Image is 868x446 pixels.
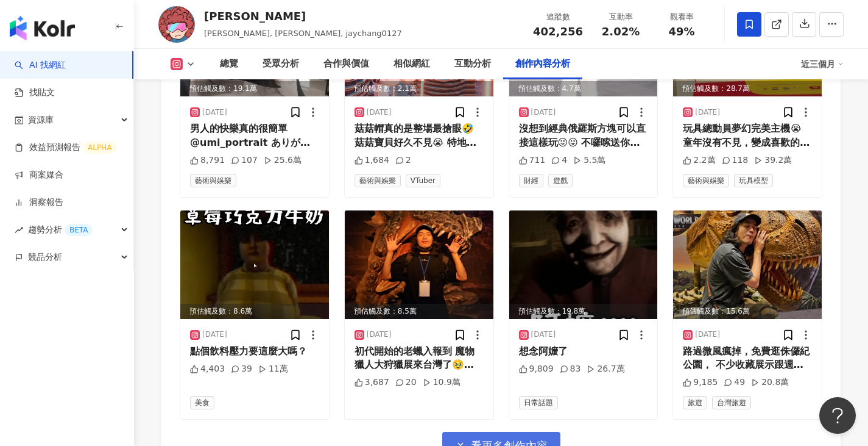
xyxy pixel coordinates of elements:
div: 預估觸及數：19.8萬 [509,304,658,319]
span: rise [15,226,23,234]
div: 49 [724,376,745,389]
div: 20.8萬 [751,376,789,389]
span: 財經 [519,174,543,187]
div: 想念阿嬤了 [519,345,648,358]
span: 台灣旅遊 [712,396,751,409]
div: 3,687 [355,376,389,389]
img: post-image [509,210,658,319]
a: searchAI 找網紅 [15,59,66,71]
div: 初代開始的老蠟入報到 魔物獵人大狩獵展來台灣了🥹我的青春啊 [PERSON_NAME]肯定要噴的 浮岳龍再不買下次看到不知道什麼時候 獵友們好久不見🥹 #monsterhunter [355,345,484,372]
iframe: Help Scout Beacon - Open [819,397,856,434]
div: [DATE] [695,329,720,340]
div: 26.7萬 [587,363,624,375]
div: 預估觸及數：19.1萬 [180,81,329,96]
div: 近三個月 [801,54,844,74]
div: post-image預估觸及數：8.6萬 [180,210,329,319]
a: 洞察報告 [15,196,63,209]
span: 資源庫 [28,106,54,134]
div: 4,403 [190,363,225,375]
span: 遊戲 [548,174,573,187]
div: 總覽 [220,57,238,71]
div: 路過微風瘋掉，免費逛侏儸紀公園， 不少收藏展示跟週邊，根本環球影城賣場😭😭😭 溫馨提醒是快閃店的樣子，趁早 與你分享的快樂勝過獨自擁有🥹 #jurrasicpark [683,345,812,372]
div: 預估觸及數：15.6萬 [673,304,822,319]
div: 83 [560,363,581,375]
div: 預估觸及數：8.6萬 [180,304,329,319]
div: 8,791 [190,154,225,167]
div: 創作內容分析 [515,57,570,71]
div: post-image預估觸及數：15.6萬 [673,210,822,319]
div: [PERSON_NAME] [204,9,402,24]
span: 49% [668,26,694,38]
img: post-image [180,210,329,319]
div: 追蹤數 [533,11,583,23]
div: 20 [395,376,417,389]
div: 9,809 [519,363,554,375]
img: post-image [345,210,493,319]
div: 預估觸及數：28.7萬 [673,81,822,96]
a: 找貼文 [15,87,55,99]
img: logo [10,16,75,40]
div: post-image預估觸及數：8.5萬 [345,210,493,319]
div: 玩具總動員夢幻完美主機😭 童年沒有不見，變成喜歡的樣子。 主機板胡迪，巴斯5070 從盒裝到機體全部都是[GEOGRAPHIC_DATA]是收藏，瘋掉 #toystory #msi #5070 [683,122,812,149]
span: 藝術與娛樂 [190,174,236,187]
div: [DATE] [202,107,227,118]
img: KOL Avatar [158,6,195,43]
div: [DATE] [695,107,720,118]
div: 互動率 [598,11,644,23]
span: 402,256 [533,25,583,38]
div: [DATE] [202,329,227,340]
span: VTuber [406,174,440,187]
div: BETA [65,224,93,236]
div: 9,185 [683,376,718,389]
div: 預估觸及數：2.1萬 [345,81,493,96]
div: [DATE] [531,107,556,118]
img: post-image [673,210,822,319]
div: 2.2萬 [683,154,715,167]
div: 互動分析 [454,57,491,71]
div: [DATE] [531,329,556,340]
div: 10.9萬 [423,376,460,389]
span: 藝術與娛樂 [355,174,401,187]
div: 118 [722,154,749,167]
span: 藝術與娛樂 [683,174,729,187]
span: 日常話題 [519,396,558,409]
span: 旅遊 [683,396,707,409]
div: 2 [395,154,411,167]
div: 107 [231,154,258,167]
span: 競品分析 [28,243,62,271]
div: 預估觸及數：4.7萬 [509,81,658,96]
div: [DATE] [367,329,392,340]
a: 效益預測報告ALPHA [15,142,116,154]
div: 1,684 [355,154,389,167]
span: 玩具模型 [734,174,773,187]
div: 4 [551,154,567,167]
div: 受眾分析 [263,57,299,71]
div: 39.2萬 [754,154,792,167]
div: 點個飲料壓力要這麼大嗎？ [190,345,319,358]
div: 男人的快樂真的很簡單 @umi_portrait ありがとうね❤️ (灬°ω°灬) [190,122,319,149]
div: 5.5萬 [573,154,605,167]
span: 趨勢分析 [28,216,93,243]
div: 合作與價值 [323,57,369,71]
div: 沒想到經典俄羅斯方塊可以直接這樣玩😜😜 不囉嗦送你到杜拜玩 聯名罐掃碼直接參加 Red Bull Tetris 全球挑戰賽 不要跟我搶名額，現在300多名 哭啊 @redbulltaiwan [519,122,648,149]
div: 711 [519,154,546,167]
div: 觀看率 [658,11,705,23]
div: 11萬 [258,363,288,375]
span: 美食 [190,396,214,409]
a: 商案媒合 [15,169,63,181]
div: 25.6萬 [264,154,302,167]
div: [DATE] [367,107,392,118]
span: 2.02% [602,26,640,38]
span: [PERSON_NAME], [PERSON_NAME], jaychang0127 [204,29,402,38]
div: 39 [231,363,252,375]
div: 菇菇帽真的是整場最搶眼🤣 菇菇寶貝好久不見😭 特地走一遭橘子嘉年華-『時光總橘』 @gamaniagroup 好多經典遊戲跟榜上大佬，《天堂M》《新楓之谷》、《新瑪奇》、《[PERSON_NAM... [355,122,484,149]
div: 預估觸及數：8.5萬 [345,304,493,319]
div: 相似網紅 [393,57,430,71]
div: post-image預估觸及數：19.8萬 [509,210,658,319]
